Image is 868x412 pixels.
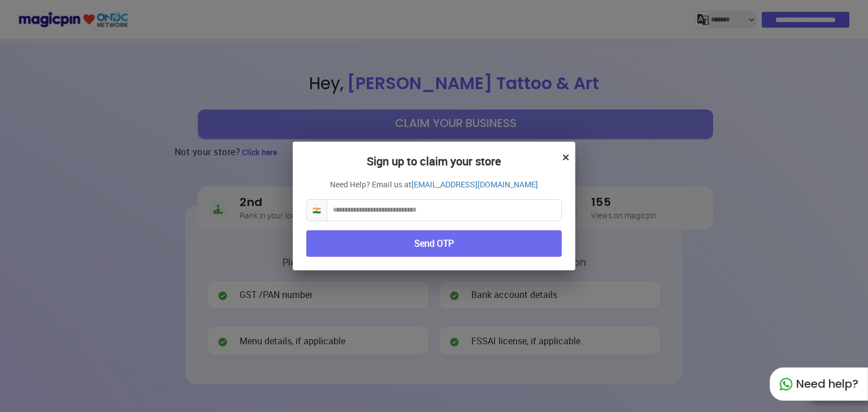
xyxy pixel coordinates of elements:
img: whatapp_green.7240e66a.svg [779,378,793,391]
button: × [562,147,570,166]
span: 🇮🇳 [307,200,327,221]
button: Send OTP [306,230,562,257]
a: [EMAIL_ADDRESS][DOMAIN_NAME] [411,179,538,190]
p: Need Help? Email us at [306,179,562,190]
h2: Sign up to claim your store [306,155,562,179]
div: Need help? [770,367,868,401]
